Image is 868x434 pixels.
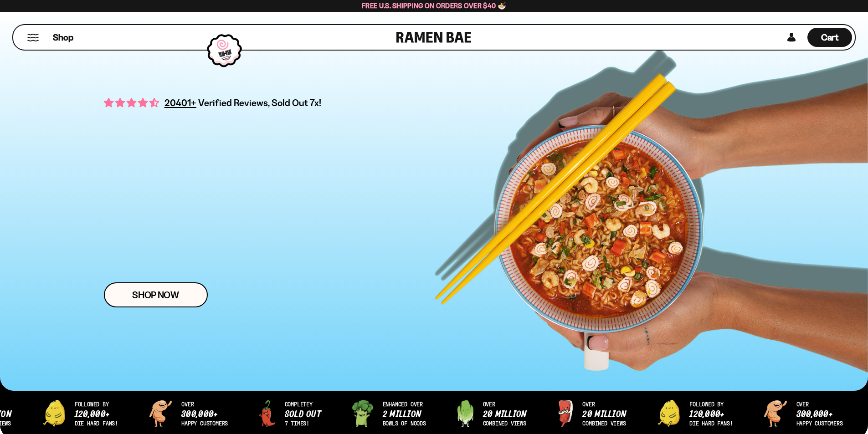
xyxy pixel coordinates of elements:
[362,1,506,10] span: Free U.S. Shipping on Orders over $40 🍜
[53,31,73,44] span: Shop
[807,25,852,50] div: Cart
[164,96,196,110] span: 20401+
[132,290,179,300] span: Shop Now
[821,32,839,43] span: Cart
[198,97,322,108] span: Verified Reviews, Sold Out 7x!
[27,34,39,41] button: Mobile Menu Trigger
[53,28,73,47] a: Shop
[104,282,208,307] a: Shop Now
